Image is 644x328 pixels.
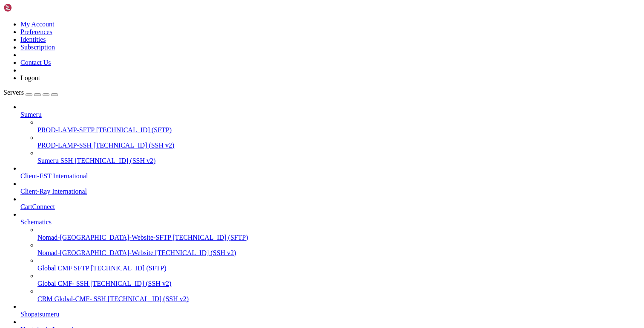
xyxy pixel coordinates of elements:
[37,149,641,165] li: Sumeru SSH [TECHNICAL_ID] (SSH v2)
[91,264,166,272] span: [TECHNICAL_ID] (SFTP)
[20,20,55,28] a: My Account
[20,211,641,303] li: Schematics
[75,157,155,164] span: [TECHNICAL_ID] (SSH v2)
[20,172,641,180] a: Client-EST International
[20,172,88,180] span: Client-EST International
[37,157,641,165] a: Sumeru SSH [TECHNICAL_ID] (SSH v2)
[20,311,60,318] span: Shopatsumeru
[37,280,641,287] a: Global CMF- SSH [TECHNICAL_ID] (SSH v2)
[37,234,641,241] a: Nomad-[GEOGRAPHIC_DATA]-Website-SFTP [TECHNICAL_ID] (SFTP)
[20,36,46,43] a: Identities
[20,180,641,195] li: Client-Ray International
[20,165,641,180] li: Client-EST International
[37,142,92,149] span: PROD-LAMP-SSH
[37,272,641,287] li: Global CMF- SSH [TECHNICAL_ID] (SSH v2)
[155,249,236,256] span: [TECHNICAL_ID] (SSH v2)
[37,264,89,272] span: Global CMF SFTP
[20,59,51,66] a: Contact Us
[37,119,641,134] li: PROD-LAMP-SFTP [TECHNICAL_ID] (SFTP)
[20,303,641,318] li: Shopatsumeru
[20,188,87,195] span: Client-Ray International
[20,218,52,226] span: Schematics
[37,295,106,302] span: CRM Global-CMF- SSH
[3,3,52,12] img: Shellngn
[96,126,172,134] span: [TECHNICAL_ID] (SFTP)
[37,287,641,303] li: CRM Global-CMF- SSH [TECHNICAL_ID] (SSH v2)
[37,295,641,303] a: CRM Global-CMF- SSH [TECHNICAL_ID] (SSH v2)
[20,188,641,195] a: Client-Ray International
[37,249,641,257] a: Nomad-[GEOGRAPHIC_DATA]-Website [TECHNICAL_ID] (SSH v2)
[37,264,641,272] a: Global CMF SFTP [TECHNICAL_ID] (SFTP)
[37,134,641,149] li: PROD-LAMP-SSH [TECHNICAL_ID] (SSH v2)
[20,311,641,318] a: Shopatsumeru
[37,142,641,149] a: PROD-LAMP-SSH [TECHNICAL_ID] (SSH v2)
[3,89,24,96] span: Servers
[20,218,641,226] a: Schematics
[3,89,58,96] a: Servers
[90,280,171,287] span: [TECHNICAL_ID] (SSH v2)
[93,142,174,149] span: [TECHNICAL_ID] (SSH v2)
[37,257,641,272] li: Global CMF SFTP [TECHNICAL_ID] (SFTP)
[20,44,55,51] a: Subscription
[108,295,189,302] span: [TECHNICAL_ID] (SSH v2)
[37,126,95,134] span: PROD-LAMP-SFTP
[20,195,641,211] li: CartConnect
[20,28,52,35] a: Preferences
[20,203,55,210] span: CartConnect
[172,234,248,241] span: [TECHNICAL_ID] (SFTP)
[37,226,641,241] li: Nomad-[GEOGRAPHIC_DATA]-Website-SFTP [TECHNICAL_ID] (SFTP)
[20,111,42,118] span: Sumeru
[37,157,73,164] span: Sumeru SSH
[37,280,89,287] span: Global CMF- SSH
[37,249,153,256] span: Nomad-[GEOGRAPHIC_DATA]-Website
[20,103,641,165] li: Sumeru
[20,203,641,211] a: CartConnect
[37,234,171,241] span: Nomad-[GEOGRAPHIC_DATA]-Website-SFTP
[37,126,641,134] a: PROD-LAMP-SFTP [TECHNICAL_ID] (SFTP)
[37,241,641,257] li: Nomad-[GEOGRAPHIC_DATA]-Website [TECHNICAL_ID] (SSH v2)
[20,111,641,119] a: Sumeru
[20,74,40,81] a: Logout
